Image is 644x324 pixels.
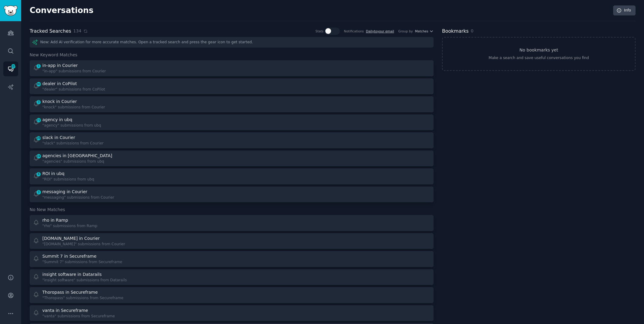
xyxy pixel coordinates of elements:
[11,64,16,68] span: 227
[4,5,18,16] img: GummySearch logo
[471,28,473,33] span: 0
[42,159,113,164] div: "agencies" submissions from ubq
[42,105,105,110] div: "knock" submissions from Courier
[442,37,636,71] a: No bookmarks yetMake a search and save useful conversations you find
[30,114,434,131] a: 72agency in ubq"agency" submissions from ubq
[442,28,469,35] h2: Bookmarks
[42,153,112,159] div: agencies in [GEOGRAPHIC_DATA]
[30,305,434,321] a: vanta in Secureframe"vanta" submissions from Secureframe
[30,215,434,231] a: rho in Ramp"rho" submissions from Ramp
[73,28,81,34] span: 134
[30,150,434,167] a: 24agencies in [GEOGRAPHIC_DATA]"agencies" submissions from ubq
[42,271,102,278] div: insight software in Datarails
[42,260,122,265] div: "Summit 7" submissions from Secureframe
[489,55,589,61] div: Make a search and save useful conversations you find
[42,98,77,105] div: knock in Courier
[42,314,115,319] div: "vanta" submissions from Secureframe
[42,235,100,242] div: [DOMAIN_NAME] in Courier
[42,223,97,229] div: "rho" submissions from Ramp
[42,81,77,87] div: dealer in CoPilot
[36,64,41,68] span: 1
[36,100,41,104] span: 3
[42,278,127,283] div: "insight software" submissions from Datarails
[42,289,98,296] div: Thoropass in Secureframe
[42,117,72,123] div: agency in ubq
[30,28,71,35] h2: Tracked Searches
[42,177,94,182] div: "ROI" submissions from ubq
[30,78,434,94] a: 90dealer in CoPilot"dealer" submissions from CoPilot
[36,136,41,140] span: 26
[30,60,434,76] a: 1in-app in Courier"in-app" submissions from Courier
[42,189,87,195] div: messaging in Courier
[42,170,64,177] div: ROI in ubq
[315,29,324,33] div: Stats
[519,47,558,53] h3: No bookmarks yet
[42,217,68,223] div: rho in Ramp
[415,29,434,33] button: Matches
[42,123,101,128] div: "agency" submissions from ubq
[30,207,65,213] span: No New Matches
[42,69,106,74] div: "in-app" submissions from Courier
[36,82,41,86] span: 90
[3,61,18,76] a: 227
[30,96,434,112] a: 3knock in Courier"knock" submissions from Courier
[42,296,123,301] div: "Thoropass" submissions from Secureframe
[42,253,96,260] div: Summit 7 in Secureframe
[36,190,41,194] span: 3
[42,87,105,92] div: "dealer" submissions from CoPilot
[366,29,394,33] a: Dailytoyour email
[42,141,103,146] div: "slack" submissions from Courier
[30,269,434,285] a: insight software in Datarails"insight software" submissions from Datarails
[30,132,434,148] a: 26slack in Courier"slack" submissions from Courier
[30,287,434,303] a: Thoropass in Secureframe"Thoropass" submissions from Secureframe
[36,172,41,176] span: 8
[398,29,413,33] div: Group by
[36,118,41,122] span: 72
[30,6,93,15] h2: Conversations
[42,134,75,141] div: slack in Courier
[42,195,114,200] div: "messaging" submissions from Courier
[42,242,125,247] div: "[DOMAIN_NAME]" submissions from Courier
[415,29,428,33] span: Matches
[30,37,434,48] div: New: Add AI verification for more accurate matches. Open a tracked search and press the gear icon...
[30,251,434,267] a: Summit 7 in Secureframe"Summit 7" submissions from Secureframe
[42,62,78,69] div: in-app in Courier
[30,52,77,58] span: New Keyword Matches
[30,168,434,184] a: 8ROI in ubq"ROI" submissions from ubq
[30,187,434,203] a: 3messaging in Courier"messaging" submissions from Courier
[42,307,88,314] div: vanta in Secureframe
[613,5,636,16] a: Info
[344,29,364,33] div: Notifications
[36,154,41,158] span: 24
[30,233,434,249] a: [DOMAIN_NAME] in Courier"[DOMAIN_NAME]" submissions from Courier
